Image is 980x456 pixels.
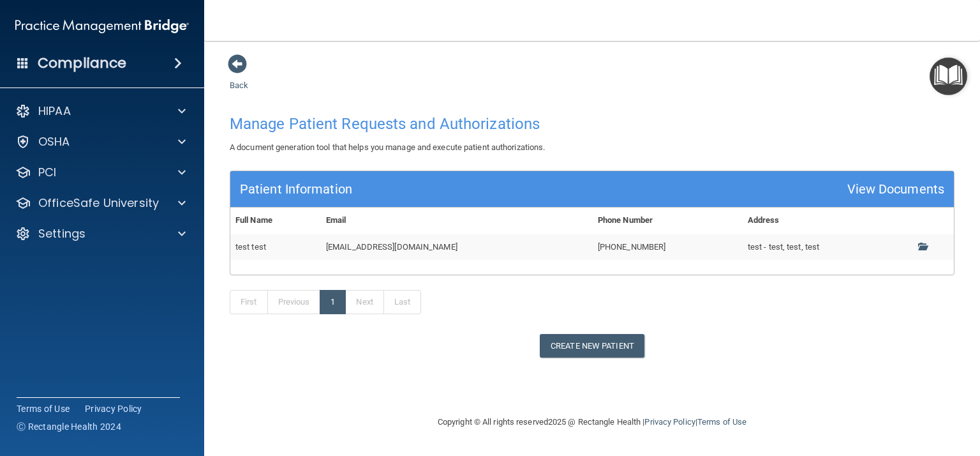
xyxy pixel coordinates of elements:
p: OSHA [38,134,70,149]
p: PCI [38,165,56,180]
a: Terms of Use [697,417,746,427]
td: [PHONE_NUMBER] [593,234,743,260]
a: Privacy Policy [85,402,142,415]
div: View Documents [847,178,944,201]
a: HIPAA [15,103,186,119]
button: Create New Patient [540,334,644,358]
a: Terms of Use [17,402,70,415]
p: OfficeSafe University [38,195,159,211]
span: A document generation tool that helps you manage and execute patient authorizations. [230,142,545,152]
button: Open Resource Center [930,57,967,95]
a: Last [383,290,421,314]
a: OfficeSafe University [15,195,186,211]
th: Full Name [230,208,321,234]
p: Settings [38,226,85,241]
a: 1 [320,290,346,314]
a: First [230,290,268,314]
div: Copyright © All rights reserved 2025 @ Rectangle Health | | [359,402,825,443]
a: Privacy Policy [644,417,695,427]
th: Phone Number [593,208,743,234]
th: Address [743,208,900,234]
td: [EMAIL_ADDRESS][DOMAIN_NAME] [321,234,593,260]
p: HIPAA [38,103,71,119]
th: Email [321,208,593,234]
img: PMB logo [15,13,189,39]
h4: Compliance [38,54,126,72]
td: test test [230,234,321,260]
td: test - test, test, test [743,234,900,260]
a: Settings [15,226,186,241]
a: Next [345,290,383,314]
a: Back [230,65,248,90]
a: OSHA [15,134,186,149]
a: Previous [267,290,321,314]
iframe: Drift Widget Chat Controller [760,383,965,433]
a: PCI [15,165,186,180]
h4: Manage Patient Requests and Authorizations [230,116,954,132]
div: Patient Information [240,178,352,201]
span: Ⓒ Rectangle Health 2024 [17,420,121,433]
